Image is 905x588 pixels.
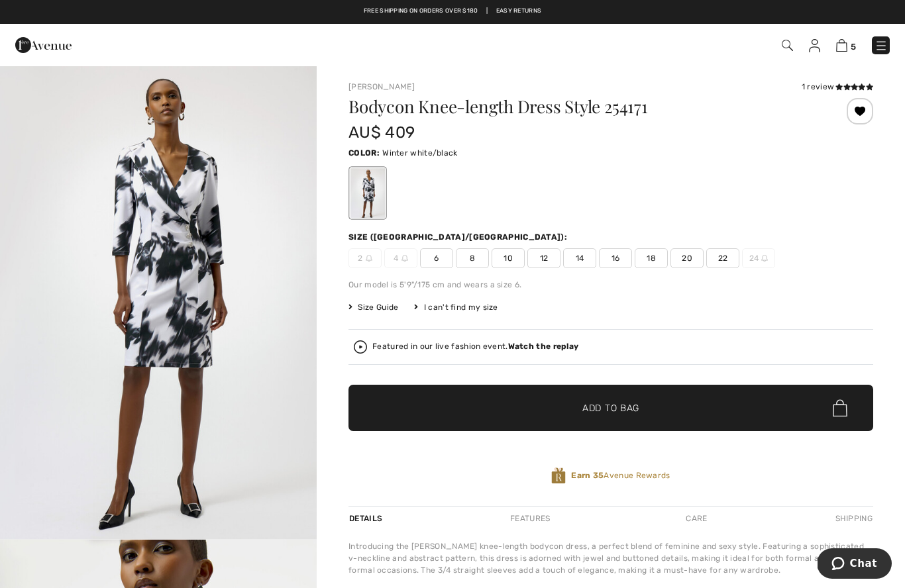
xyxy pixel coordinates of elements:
[492,248,525,268] span: 10
[599,248,632,268] span: 16
[635,248,668,268] span: 18
[508,342,579,351] strong: Watch the replay
[851,42,856,52] span: 5
[348,507,386,530] div: Details
[563,248,596,268] span: 14
[742,248,775,268] span: 24
[348,385,873,431] button: Add to Bag
[401,255,408,262] img: ring-m.svg
[382,148,457,158] span: Winter white/black
[571,471,604,480] strong: Earn 35
[582,401,639,415] span: Add to Bag
[836,37,856,53] a: 5
[782,40,793,51] img: Search
[761,255,768,262] img: ring-m.svg
[15,32,72,58] img: 1ère Avenue
[420,248,453,268] span: 6
[414,301,498,313] div: I can't find my size
[354,340,367,354] img: Watch the replay
[551,467,566,485] img: Avenue Rewards
[496,7,542,16] a: Easy Returns
[670,248,704,268] span: 20
[706,248,739,268] span: 22
[456,248,489,268] span: 8
[875,39,888,52] img: Menu
[802,81,873,93] div: 1 review
[486,7,488,16] span: |
[348,98,786,115] h1: Bodycon Knee-length Dress Style 254171
[366,255,372,262] img: ring-m.svg
[836,39,847,52] img: Shopping Bag
[527,248,560,268] span: 12
[384,248,417,268] span: 4
[348,123,415,142] span: AU$ 409
[674,507,718,530] div: Care
[348,148,380,158] span: Color:
[372,342,578,351] div: Featured in our live fashion event.
[809,39,820,52] img: My Info
[571,469,670,481] span: Avenue Rewards
[348,231,570,243] div: Size ([GEOGRAPHIC_DATA]/[GEOGRAPHIC_DATA]):
[348,248,382,268] span: 2
[364,7,478,16] a: Free shipping on orders over $180
[832,507,873,530] div: Shipping
[499,507,561,530] div: Features
[348,279,873,291] div: Our model is 5'9"/175 cm and wears a size 6.
[15,38,72,50] a: 1ère Avenue
[350,168,385,218] div: Winter white/black
[348,82,415,91] a: [PERSON_NAME]
[833,399,847,416] img: Bag.svg
[348,540,873,576] div: Introducing the [PERSON_NAME] knee-length bodycon dress, a perfect blend of feminine and sexy sty...
[818,548,892,581] iframe: Opens a widget where you can chat to one of our agents
[348,301,398,313] span: Size Guide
